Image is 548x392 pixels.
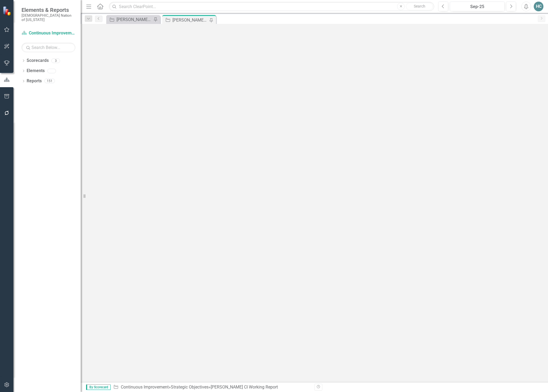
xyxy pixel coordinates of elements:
input: Search ClearPoint... [109,2,434,11]
div: 151 [44,79,55,83]
a: Continuous Improvement [22,30,75,36]
button: HC [534,2,543,11]
div: [PERSON_NAME] CI Working Report [211,384,278,390]
a: Elements [27,68,45,74]
input: Search Below... [22,43,75,52]
small: [DEMOGRAPHIC_DATA] Nation of [US_STATE] [22,13,75,22]
a: Strategic Objectives [171,384,208,390]
button: Search [406,3,433,10]
a: Reports [27,78,42,84]
div: 3 [51,58,60,63]
div: Sep-25 [452,3,503,10]
div: [PERSON_NAME] CI Action Plans [116,16,152,23]
div: [PERSON_NAME] CI Working Report [172,17,208,23]
span: By Scorecard [86,384,111,390]
div: » » [113,384,310,390]
button: Sep-25 [450,2,505,11]
a: Continuous Improvement [121,384,169,390]
span: Elements & Reports [22,7,75,13]
a: [PERSON_NAME] CI Action Plans [108,16,152,23]
span: Search [414,4,425,8]
a: Scorecards [27,58,49,64]
img: ClearPoint Strategy [2,6,12,16]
